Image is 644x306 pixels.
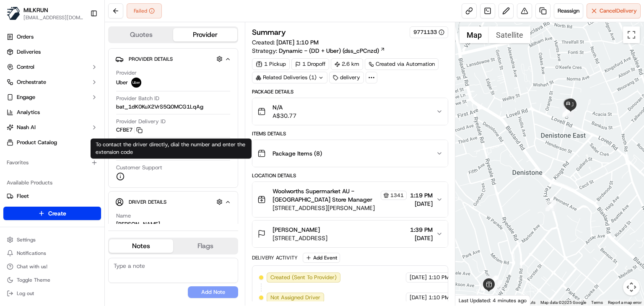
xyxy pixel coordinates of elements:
[3,189,101,203] button: Fleet
[252,130,448,137] div: Items Details
[252,58,290,70] div: 1 Pickup
[129,199,166,205] span: Driver Details
[487,276,498,287] div: 8
[3,176,101,189] div: Available Products
[252,29,286,36] h3: Summary
[291,58,329,70] div: 1 Dropoff
[390,192,404,199] span: 1341
[116,126,143,134] button: CFBE7
[116,95,159,102] span: Provider Batch ID
[3,247,101,259] button: Notifications
[17,192,29,200] span: Fleet
[481,280,492,290] div: 6
[17,63,34,71] span: Control
[252,220,448,247] button: [PERSON_NAME][STREET_ADDRESS]1:39 PM[DATE]
[3,261,101,272] button: Chat with us!
[116,118,166,125] span: Provider Delivery ID
[91,138,252,158] div: To contact the driver directly, dial the number and enter the extension code
[329,72,364,83] div: delivery
[410,226,433,234] span: 1:39 PM
[17,109,40,116] span: Analytics
[600,7,637,15] span: Cancel Delivery
[3,207,101,220] button: Create
[273,149,322,158] span: Package Items ( 8 )
[273,204,407,212] span: [STREET_ADDRESS][PERSON_NAME]
[3,60,101,74] button: Control
[279,47,379,55] span: Dynamic - (DD + Uber) (dss_cPCnzd)
[115,195,231,209] button: Driver Details
[109,239,173,253] button: Notes
[109,28,173,41] button: Quotes
[252,254,298,261] div: Delivery Activity
[563,105,574,116] div: 15
[488,277,499,288] div: 9
[481,279,492,290] div: 5
[457,295,485,306] a: Open this area in Google Maps (opens a new window)
[129,56,173,62] span: Provider Details
[17,93,35,101] span: Engage
[540,300,586,305] span: Map data ©2025 Google
[3,91,101,104] button: Engage
[252,72,327,83] div: Related Deliveries (1)
[116,164,162,171] span: Customer Support
[273,234,327,242] span: [STREET_ADDRESS]
[428,294,464,301] span: 1:10 PM AEST
[116,212,131,220] span: Name
[270,294,320,301] span: Not Assigned Driver
[23,6,48,14] button: MILKRUN
[17,290,34,297] span: Log out
[608,300,641,305] a: Report a map error
[623,279,640,296] button: Map camera controls
[17,250,46,257] span: Notifications
[252,88,448,95] div: Package Details
[303,253,340,263] button: Add Event
[410,200,433,208] span: [DATE]
[252,172,448,179] div: Location Details
[7,192,98,200] a: Fleet
[252,38,319,47] span: Created:
[487,275,498,286] div: 11
[17,139,57,146] span: Product Catalog
[273,112,296,120] span: A$30.77
[558,7,579,15] span: Reassign
[486,276,497,287] div: 3
[3,30,101,44] a: Orders
[127,3,162,18] div: Failed
[410,274,427,281] span: [DATE]
[410,234,433,242] span: [DATE]
[455,295,530,306] div: Last Updated: 4 minutes ago
[17,236,36,243] span: Settings
[17,48,41,56] span: Deliveries
[131,78,141,88] img: uber-new-logo.jpeg
[116,220,160,228] div: [PERSON_NAME]
[428,274,464,281] span: 1:10 PM AEST
[276,39,319,46] span: [DATE] 1:10 PM
[116,103,203,111] span: bat_1dK0KuX2VrS5Q0MCG1LqAg
[3,136,101,149] a: Product Catalog
[365,58,439,70] a: Created via Automation
[587,3,641,18] button: CancelDelivery
[252,47,385,55] div: Strategy:
[3,156,101,169] div: Favorites
[545,200,556,211] div: 12
[252,140,448,167] button: Package Items (8)
[273,187,379,204] span: Woolworths Supermarket AU - [GEOGRAPHIC_DATA] Store Manager
[410,191,433,200] span: 1:19 PM
[270,274,337,281] span: Created (Sent To Provider)
[252,98,448,125] button: N/AA$30.77
[413,29,444,36] div: 9771133
[410,294,427,301] span: [DATE]
[17,124,36,131] span: Nash AI
[17,263,47,270] span: Chat with us!
[116,79,128,86] span: Uber
[252,182,448,217] button: Woolworths Supermarket AU - [GEOGRAPHIC_DATA] Store Manager1341[STREET_ADDRESS][PERSON_NAME]1:19 ...
[17,33,34,41] span: Orders
[3,274,101,286] button: Toggle Theme
[3,45,101,59] a: Deliveries
[23,14,83,21] span: [EMAIL_ADDRESS][DOMAIN_NAME]
[3,234,101,246] button: Settings
[173,239,237,253] button: Flags
[489,26,530,43] button: Show satellite imagery
[481,280,492,291] div: 7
